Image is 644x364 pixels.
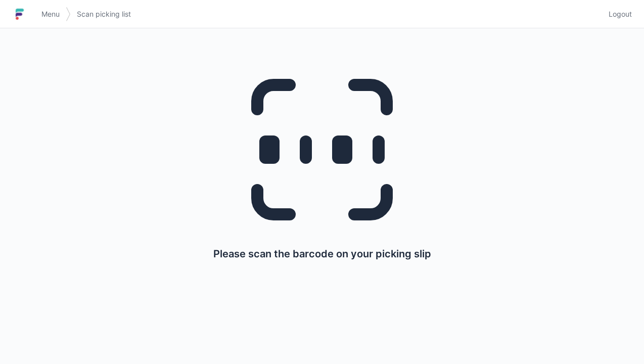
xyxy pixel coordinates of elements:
p: Please scan the barcode on your picking slip [213,247,431,261]
a: Menu [35,5,66,23]
span: Logout [609,9,632,19]
a: Logout [603,5,632,23]
a: Scan picking list [71,5,137,23]
span: Scan picking list [77,9,131,19]
img: svg> [66,2,71,26]
span: Menu [41,9,60,19]
img: logo-small.jpg [12,6,27,22]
